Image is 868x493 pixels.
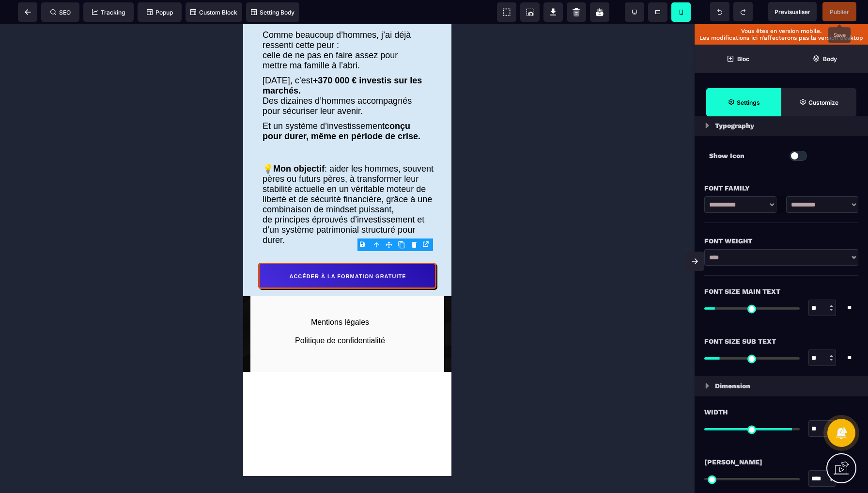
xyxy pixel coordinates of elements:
[709,150,781,161] p: Show Icon
[768,2,817,21] span: Preview
[737,99,760,106] strong: Settings
[705,383,709,389] img: loading
[19,51,181,71] b: +370 000 € investis sur les marchés.
[251,9,294,16] span: Setting Body
[68,294,126,302] div: Mentions légales
[147,9,173,16] span: Popup
[15,3,181,49] text: Comme beaucoup d’hommes, j’ai déjà ressenti cette peur : celle de ne pas en faire assez pour mett...
[15,49,181,95] text: [DATE], c’est Des dizaines d’hommes accompagnés pour sécuriser leur avenir.
[19,97,177,117] b: conçu pour durer, même en période de crise.
[695,45,781,73] span: Open Blocks
[420,239,433,250] div: Open the link Modal
[808,99,838,106] strong: Customize
[699,34,863,41] p: Les modifications ici n’affecterons pas la version desktop
[830,8,849,16] span: Publier
[704,235,858,247] div: Font Weight
[92,9,125,16] span: Tracking
[15,95,181,120] text: Et un système d’investissement
[699,28,863,34] p: Vous êtes en version mobile.
[715,120,754,131] p: Typography
[52,312,142,321] div: Politique de confidentialité
[781,45,868,73] span: Open Layer Manager
[706,88,781,116] span: Settings
[520,2,540,22] span: Screenshot
[781,88,856,116] span: Open Style Manager
[704,335,776,347] span: Font Size Sub Text
[775,8,810,16] span: Previsualiser
[704,182,858,194] div: Font Family
[14,239,192,265] button: ACCÉDER À LA FORMATION GRATUITE
[704,406,728,418] span: Width
[704,456,762,468] span: [PERSON_NAME]
[50,9,71,16] span: SEO
[704,286,780,297] span: Font Size Main Text
[823,55,837,63] strong: Body
[705,123,709,128] img: loading
[715,380,750,392] p: Dimension
[30,140,81,149] b: Mon objectif
[15,137,194,223] text: 💡 : aider les hommes, souvent pères ou futurs pères, à transformer leur stabilité actuelle en un ...
[737,55,749,63] strong: Bloc
[190,9,237,16] span: Custom Block
[497,2,516,22] span: View components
